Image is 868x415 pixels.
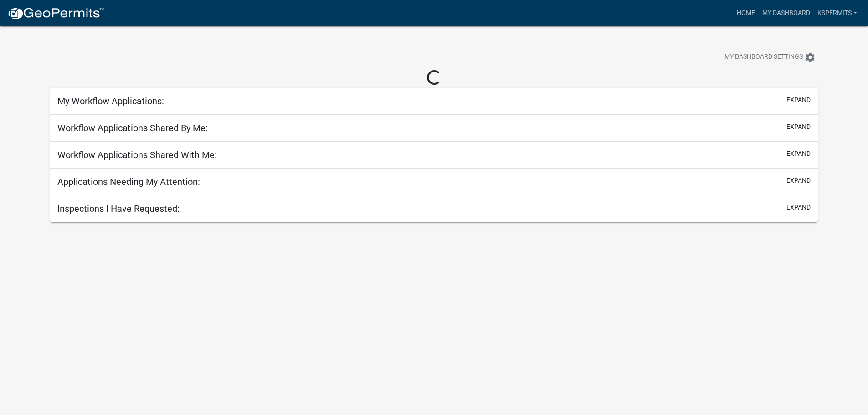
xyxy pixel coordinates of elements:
[57,96,164,107] h5: My Workflow Applications:
[805,52,816,63] i: settings
[733,5,759,22] a: Home
[717,48,823,66] button: My Dashboard Settingssettings
[814,5,861,22] a: KSPermits
[786,203,811,212] button: expand
[759,5,814,22] a: My Dashboard
[786,176,811,185] button: expand
[57,123,208,133] h5: Workflow Applications Shared By Me:
[724,52,803,63] span: My Dashboard Settings
[57,203,180,214] h5: Inspections I Have Requested:
[786,149,811,159] button: expand
[786,122,811,132] button: expand
[786,95,811,105] button: expand
[57,149,217,160] h5: Workflow Applications Shared With Me:
[57,176,200,187] h5: Applications Needing My Attention:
